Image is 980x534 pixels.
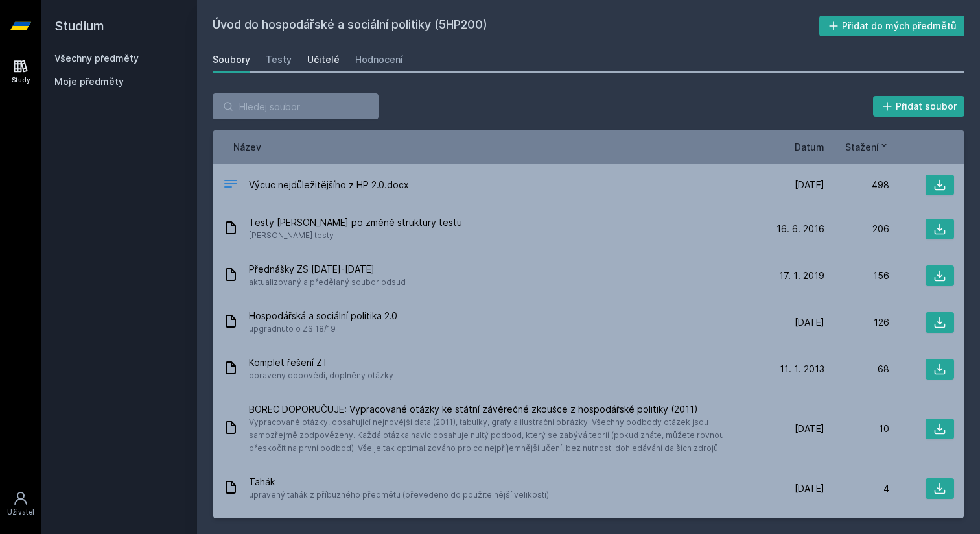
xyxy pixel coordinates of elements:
[307,47,340,73] a: Učitelé
[845,140,889,154] button: Stažení
[873,96,965,117] button: Přidat soubor
[780,363,824,376] span: 11. 1. 2013
[223,176,239,195] div: DOCX
[824,363,889,376] div: 68
[249,309,397,322] span: Hospodářská a sociální politika 2.0
[249,229,462,242] span: [PERSON_NAME] testy
[12,75,30,85] div: Study
[213,47,250,73] a: Soubory
[266,47,292,73] a: Testy
[824,422,889,435] div: 10
[213,93,379,119] input: Hledej soubor
[249,178,409,191] span: Výcuc nejdůležitějšího z HP 2.0.docx
[249,489,549,502] span: upravený tahák z příbuzného předmětu (převedeno do použitelnější velikosti)
[355,53,403,66] div: Hodnocení
[3,52,39,91] a: Study
[249,416,754,455] span: Vypracované otázky, obsahující nejnovější data (2011), tabulky, grafy a ilustrační obrázky. Všech...
[249,322,397,335] span: upgradnuto o ZS 18/19
[355,47,403,73] a: Hodnocení
[213,53,250,66] div: Soubory
[845,140,879,154] span: Stažení
[249,276,406,289] span: aktualizovaný a předělaný soubor odsud
[233,140,261,154] button: Název
[249,216,462,229] span: Testy [PERSON_NAME] po změně struktury testu
[54,75,124,88] span: Moje předměty
[54,53,139,64] a: Všechny předměty
[249,403,754,416] span: BOREC DOPORUČUJE: Vypracované otázky ke státní závěrečné zkoušce z hospodářské politiky (2011)
[824,482,889,495] div: 4
[779,269,824,282] span: 17. 1. 2019
[795,482,824,495] span: [DATE]
[266,53,292,66] div: Testy
[776,223,824,236] span: 16. 6. 2016
[249,476,549,489] span: Tahák
[249,263,406,276] span: Přednášky ZS [DATE]-[DATE]
[307,53,340,66] div: Učitelé
[795,316,824,329] span: [DATE]
[7,507,34,517] div: Uživatel
[213,16,819,36] h2: Úvod do hospodářské a sociální politiky (5HP200)
[249,356,393,369] span: Komplet řešení ZT
[824,269,889,282] div: 156
[795,178,824,191] span: [DATE]
[824,223,889,236] div: 206
[819,16,965,36] button: Přidat do mých předmětů
[795,140,824,154] button: Datum
[824,178,889,191] div: 498
[249,369,393,382] span: opraveny odpovědi, doplněny otázky
[795,422,824,435] span: [DATE]
[824,316,889,329] div: 126
[3,484,39,524] a: Uživatel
